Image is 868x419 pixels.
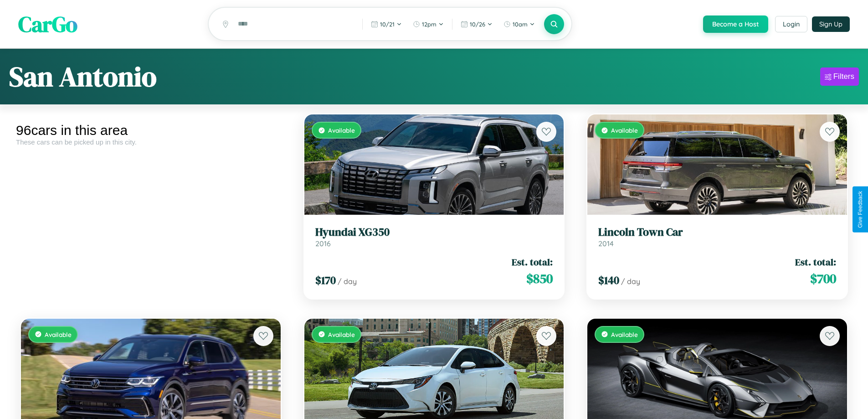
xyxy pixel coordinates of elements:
button: Sign Up [812,16,850,32]
span: Est. total: [795,255,836,269]
a: Hyundai XG3502016 [315,226,553,248]
span: Available [328,126,355,134]
a: Lincoln Town Car2014 [598,226,836,248]
button: 10/26 [456,17,497,31]
div: 96 cars in this area [16,123,286,138]
span: $ 700 [810,269,836,288]
button: Filters [820,67,859,86]
button: Become a Host [703,16,768,33]
span: Available [328,331,355,338]
span: 10am [513,21,528,28]
span: Available [611,126,638,134]
span: CarGo [18,9,77,39]
h1: San Antonio [9,58,157,95]
span: Available [45,331,72,338]
h3: Lincoln Town Car [598,226,836,239]
div: These cars can be picked up in this city. [16,138,286,146]
span: / day [621,277,640,286]
span: / day [338,277,357,286]
span: $ 850 [526,269,553,288]
h3: Hyundai XG350 [315,226,553,239]
span: Available [611,331,638,338]
div: Give Feedback [857,191,863,228]
button: 10am [499,17,539,31]
span: $ 170 [315,273,336,288]
span: $ 140 [598,273,619,288]
button: Login [775,16,807,32]
div: Filters [833,72,854,81]
span: 10 / 21 [380,21,395,28]
span: 2016 [315,239,331,248]
span: 12pm [422,21,437,28]
span: 2014 [598,239,614,248]
span: Est. total: [512,255,553,269]
button: 12pm [408,17,448,31]
span: 10 / 26 [470,21,485,28]
button: 10/21 [366,17,406,31]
